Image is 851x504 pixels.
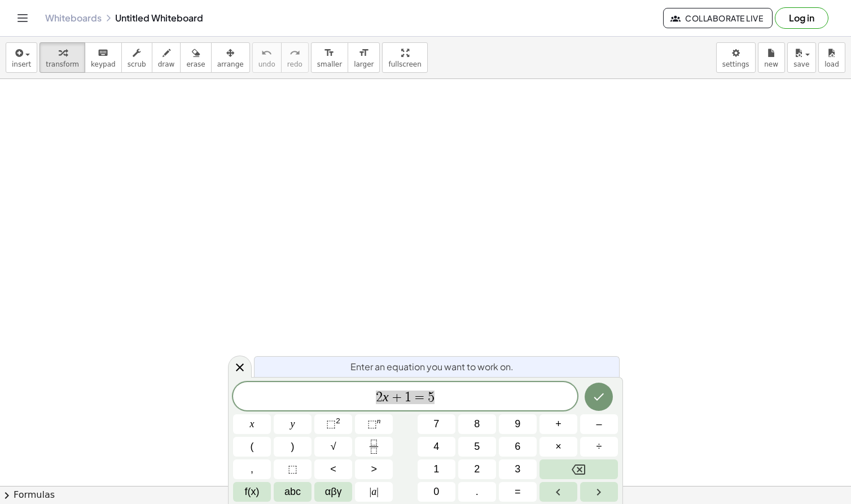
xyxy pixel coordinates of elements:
[499,414,537,434] button: 9
[418,437,455,457] button: 4
[539,459,618,479] button: Backspace
[274,482,312,502] button: Alphabet
[580,437,618,457] button: Divide
[358,46,369,60] i: format_size
[233,437,271,457] button: (
[121,42,152,73] button: scrub
[348,42,380,73] button: format_sizelarger
[433,462,439,477] span: 1
[289,46,300,60] i: redo
[428,391,435,404] span: 5
[722,60,749,68] span: settings
[458,482,496,502] button: .
[474,417,480,432] span: 8
[499,437,537,457] button: 6
[331,439,336,454] span: √
[370,484,379,499] span: a
[764,60,778,68] span: new
[325,484,342,499] span: αβγ
[354,60,374,68] span: larger
[377,417,381,425] sup: n
[158,60,175,68] span: draw
[389,391,405,404] span: +
[314,414,352,434] button: Squared
[476,484,479,499] span: .
[474,439,480,454] span: 5
[388,60,421,68] span: fullscreen
[274,459,312,479] button: Placeholder
[233,482,271,502] button: Functions
[458,437,496,457] button: 5
[284,484,301,499] span: abc
[211,42,250,73] button: arrange
[433,484,439,499] span: 0
[383,389,389,404] var: x
[499,482,537,502] button: Equals
[673,13,763,23] span: Collaborate Live
[580,482,618,502] button: Right arrow
[311,42,348,73] button: format_sizesmaller
[433,439,439,454] span: 4
[367,418,377,430] span: ⬚
[245,484,260,499] span: f(x)
[355,437,393,457] button: Fraction
[793,60,809,68] span: save
[291,439,295,454] span: )
[186,60,205,68] span: erase
[474,462,480,477] span: 2
[376,391,383,404] span: 2
[45,12,102,24] a: Whiteboards
[217,60,244,68] span: arrange
[411,391,428,404] span: =
[355,482,393,502] button: Absolute value
[326,418,336,430] span: ⬚
[824,60,839,68] span: load
[291,417,295,432] span: y
[314,437,352,457] button: Square root
[281,42,309,73] button: redoredo
[261,46,272,60] i: undo
[716,42,756,73] button: settings
[350,360,514,374] span: Enter an equation you want to work on.
[6,42,37,73] button: insert
[250,417,255,432] span: x
[418,414,455,434] button: 7
[596,439,602,454] span: ÷
[355,414,393,434] button: Superscript
[376,486,379,497] span: |
[555,417,562,432] span: +
[585,383,613,411] button: Done
[85,42,122,73] button: keyboardkeypad
[14,9,32,27] button: Toggle navigation
[382,42,427,73] button: fullscreen
[787,42,816,73] button: save
[128,60,146,68] span: scrub
[288,462,297,477] span: ⬚
[46,60,79,68] span: transform
[555,439,562,454] span: ×
[458,459,496,479] button: 2
[758,42,785,73] button: new
[515,484,521,499] span: =
[258,60,275,68] span: undo
[314,459,352,479] button: Less than
[515,462,520,477] span: 3
[40,42,85,73] button: transform
[180,42,211,73] button: erase
[233,459,271,479] button: ,
[775,7,828,29] button: Log in
[274,414,312,434] button: y
[330,462,336,477] span: <
[818,42,845,73] button: load
[458,414,496,434] button: 8
[233,414,271,434] button: x
[433,417,439,432] span: 7
[314,482,352,502] button: Greek alphabet
[499,459,537,479] button: 3
[12,60,31,68] span: insert
[418,482,455,502] button: 0
[370,486,372,497] span: |
[287,60,302,68] span: redo
[596,417,602,432] span: –
[324,46,335,60] i: format_size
